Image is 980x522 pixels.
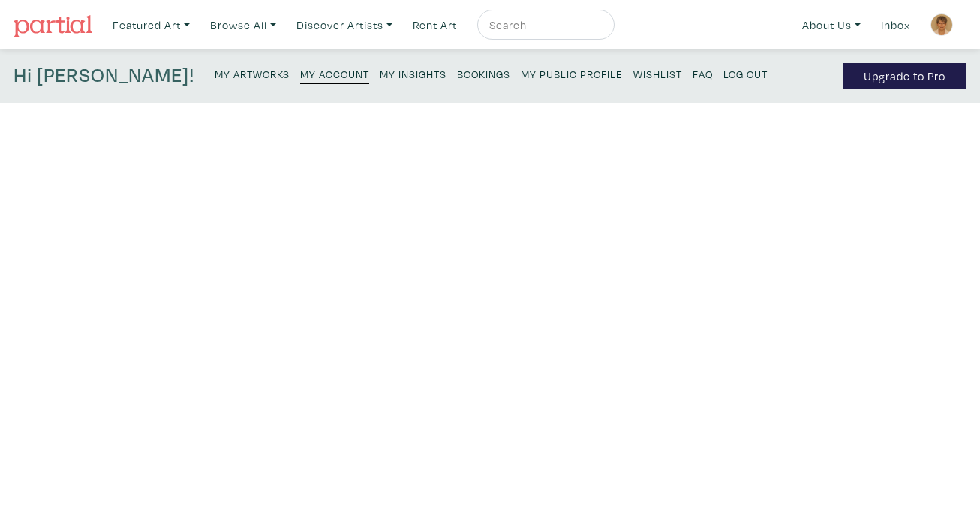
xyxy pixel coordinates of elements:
a: Upgrade to Pro [843,63,966,89]
a: My Public Profile [521,63,623,83]
small: Log Out [723,67,768,81]
small: Wishlist [633,67,682,81]
small: My Account [300,67,369,81]
a: My Insights [380,63,446,83]
a: Featured Art [106,10,197,40]
small: Bookings [457,67,510,81]
small: My Insights [380,67,446,81]
a: My Artworks [215,63,290,83]
a: Discover Artists [290,10,399,40]
h4: Hi [PERSON_NAME]! [14,63,194,89]
a: Inbox [874,10,917,40]
a: Rent Art [406,10,464,40]
a: My Account [300,63,369,84]
input: Search [488,16,600,34]
a: Log Out [723,63,768,83]
img: phpThumb.php [930,13,953,36]
a: Bookings [457,63,510,83]
small: My Artworks [215,67,290,81]
a: Browse All [203,10,283,40]
small: My Public Profile [521,67,623,81]
a: About Us [795,10,867,40]
a: Wishlist [633,63,682,83]
a: FAQ [693,63,713,83]
small: FAQ [693,67,713,81]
